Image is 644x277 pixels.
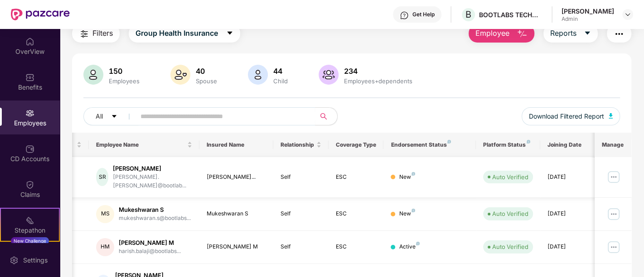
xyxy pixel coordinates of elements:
[281,141,315,148] span: Relationship
[606,207,621,221] img: manageButton
[547,210,588,218] div: [DATE]
[113,173,192,190] div: [PERSON_NAME].[PERSON_NAME]@bootlab...
[483,141,533,148] div: Platform Status
[119,247,181,256] div: harish.balaji@bootlabs...
[412,209,415,212] img: svg+xml;base64,PHN2ZyB4bWxucz0iaHR0cDovL3d3dy53My5vcmcvMjAwMC9zdmciIHdpZHRoPSI4IiBoZWlnaHQ9IjgiIH...
[329,133,384,157] th: Coverage Type
[226,29,233,38] span: caret-down
[136,28,218,39] span: Group Health Insurance
[399,173,415,181] div: New
[412,11,435,18] div: Get Help
[540,133,596,157] th: Joining Date
[595,133,631,157] th: Manage
[107,67,141,76] div: 150
[584,29,591,38] span: caret-down
[562,7,614,15] div: [PERSON_NAME]
[281,210,321,218] div: Self
[614,29,625,39] img: svg+xml;base64,PHN2ZyB4bWxucz0iaHR0cDovL3d3dy53My5vcmcvMjAwMC9zdmciIHdpZHRoPSIyNCIgaGVpZ2h0PSIyNC...
[92,28,113,39] span: Filters
[25,180,34,189] img: svg+xml;base64,PHN2ZyBpZD0iQ2xhaW0iIHhtbG5zPSJodHRwOi8vd3d3LnczLm9yZy8yMDAwL3N2ZyIgd2lkdGg9IjIwIi...
[11,9,70,20] img: New Pazcare Logo
[194,77,219,85] div: Spouse
[391,141,468,148] div: Endorsement Status
[475,28,509,39] span: Employee
[207,173,266,181] div: [PERSON_NAME]...
[606,170,621,184] img: manageButton
[416,242,420,245] img: svg+xml;base64,PHN2ZyB4bWxucz0iaHR0cDovL3d3dy53My5vcmcvMjAwMC9zdmciIHdpZHRoPSI4IiBoZWlnaHQ9IjgiIH...
[113,164,192,173] div: [PERSON_NAME]
[107,77,141,85] div: Employees
[529,111,604,121] span: Download Filtered Report
[25,73,34,82] img: svg+xml;base64,PHN2ZyBpZD0iQmVuZWZpdHMiIHhtbG5zPSJodHRwOi8vd3d3LnczLm9yZy8yMDAwL3N2ZyIgd2lkdGg9Ij...
[281,173,321,181] div: Self
[248,65,268,85] img: svg+xml;base64,PHN2ZyB4bWxucz0iaHR0cDovL3d3dy53My5vcmcvMjAwMC9zdmciIHhtbG5zOnhsaW5rPSJodHRwOi8vd3...
[399,243,420,251] div: Active
[199,133,273,157] th: Insured Name
[342,67,414,76] div: 234
[119,239,181,247] div: [PERSON_NAME] M
[96,141,185,148] span: Employee Name
[96,168,108,186] div: SR
[400,11,409,20] img: svg+xml;base64,PHN2ZyBpZD0iSGVscC0zMngzMiIgeG1sbnM9Imh0dHA6Ly93d3cudzMub3JnLzIwMDAvc3ZnIiB3aWR0aD...
[1,226,59,235] div: Stepathon
[336,210,377,218] div: ESC
[399,210,415,218] div: New
[20,256,50,265] div: Settings
[111,113,117,120] span: caret-down
[522,107,620,125] button: Download Filtered Report
[315,113,333,120] span: search
[129,24,240,43] button: Group Health Insurancecaret-down
[83,65,103,85] img: svg+xml;base64,PHN2ZyB4bWxucz0iaHR0cDovL3d3dy53My5vcmcvMjAwMC9zdmciIHhtbG5zOnhsaW5rPSJodHRwOi8vd3...
[342,77,414,85] div: Employees+dependents
[550,28,576,39] span: Reports
[25,109,34,118] img: svg+xml;base64,PHN2ZyBpZD0iRW1wbG95ZWVzIiB4bWxucz0iaHR0cDovL3d3dy53My5vcmcvMjAwMC9zdmciIHdpZHRoPS...
[96,205,114,223] div: MS
[315,107,338,125] button: search
[527,140,530,143] img: svg+xml;base64,PHN2ZyB4bWxucz0iaHR0cDovL3d3dy53My5vcmcvMjAwMC9zdmciIHdpZHRoPSI4IiBoZWlnaHQ9IjgiIH...
[194,67,219,76] div: 40
[562,15,614,23] div: Admin
[492,242,528,251] div: Auto Verified
[11,237,49,244] div: New Challenge
[543,24,598,43] button: Reportscaret-down
[465,9,471,20] span: B
[72,24,120,43] button: Filters
[319,65,339,85] img: svg+xml;base64,PHN2ZyB4bWxucz0iaHR0cDovL3d3dy53My5vcmcvMjAwMC9zdmciIHhtbG5zOnhsaW5rPSJodHRwOi8vd3...
[273,133,329,157] th: Relationship
[96,111,103,121] span: All
[25,37,34,46] img: svg+xml;base64,PHN2ZyBpZD0iSG9tZSIgeG1sbnM9Imh0dHA6Ly93d3cudzMub3JnLzIwMDAvc3ZnIiB3aWR0aD0iMjAiIG...
[447,140,451,143] img: svg+xml;base64,PHN2ZyB4bWxucz0iaHR0cDovL3d3dy53My5vcmcvMjAwMC9zdmciIHdpZHRoPSI4IiBoZWlnaHQ9IjgiIH...
[25,216,34,225] img: svg+xml;base64,PHN2ZyB4bWxucz0iaHR0cDovL3d3dy53My5vcmcvMjAwMC9zdmciIHdpZHRoPSIyMSIgaGVpZ2h0PSIyMC...
[119,214,191,223] div: mukeshwaran.s@bootlabs...
[547,243,588,251] div: [DATE]
[207,210,266,218] div: Mukeshwaran S
[281,243,321,251] div: Self
[207,243,266,251] div: [PERSON_NAME] M
[271,77,290,85] div: Child
[609,113,613,119] img: svg+xml;base64,PHN2ZyB4bWxucz0iaHR0cDovL3d3dy53My5vcmcvMjAwMC9zdmciIHhtbG5zOnhsaW5rPSJodHRwOi8vd3...
[479,10,542,19] div: BOOTLABS TECHNOLOGIES PRIVATE LIMITED
[336,243,377,251] div: ESC
[606,240,621,254] img: manageButton
[517,29,528,39] img: svg+xml;base64,PHN2ZyB4bWxucz0iaHR0cDovL3d3dy53My5vcmcvMjAwMC9zdmciIHhtbG5zOnhsaW5rPSJodHRwOi8vd3...
[83,107,139,125] button: Allcaret-down
[492,172,528,181] div: Auto Verified
[412,172,415,176] img: svg+xml;base64,PHN2ZyB4bWxucz0iaHR0cDovL3d3dy53My5vcmcvMjAwMC9zdmciIHdpZHRoPSI4IiBoZWlnaHQ9IjgiIH...
[10,256,19,265] img: svg+xml;base64,PHN2ZyBpZD0iU2V0dGluZy0yMHgyMCIgeG1sbnM9Imh0dHA6Ly93d3cudzMub3JnLzIwMDAvc3ZnIiB3aW...
[624,11,631,18] img: svg+xml;base64,PHN2ZyBpZD0iRHJvcGRvd24tMzJ4MzIiIHhtbG5zPSJodHRwOi8vd3d3LnczLm9yZy8yMDAwL3N2ZyIgd2...
[336,173,377,181] div: ESC
[271,67,290,76] div: 44
[25,144,34,153] img: svg+xml;base64,PHN2ZyBpZD0iQ0RfQWNjb3VudHMiIGRhdGEtbmFtZT0iQ0QgQWNjb3VudHMiIHhtbG5zPSJodHRwOi8vd3...
[79,29,90,39] img: svg+xml;base64,PHN2ZyB4bWxucz0iaHR0cDovL3d3dy53My5vcmcvMjAwMC9zdmciIHdpZHRoPSIyNCIgaGVpZ2h0PSIyNC...
[119,205,191,214] div: Mukeshwaran S
[469,24,534,43] button: Employee
[492,209,528,218] div: Auto Verified
[89,133,199,157] th: Employee Name
[96,238,114,256] div: HM
[170,65,190,85] img: svg+xml;base64,PHN2ZyB4bWxucz0iaHR0cDovL3d3dy53My5vcmcvMjAwMC9zdmciIHhtbG5zOnhsaW5rPSJodHRwOi8vd3...
[547,173,588,181] div: [DATE]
